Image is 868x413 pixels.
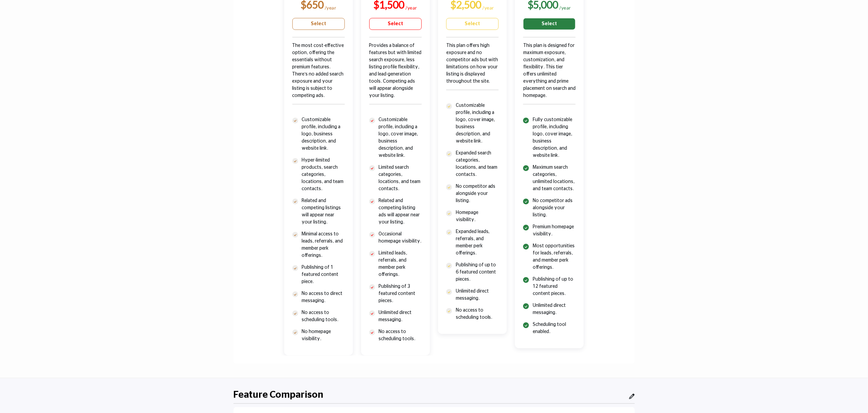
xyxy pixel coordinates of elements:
[302,328,345,343] p: No homepage visibility.
[523,18,576,30] a: Select
[533,276,576,297] p: Publishing of up to 12 featured content pieces.
[369,42,422,116] div: Provides a balance of features but with limited search exposure, less listing profile flexibility...
[456,307,499,321] p: No access to scheduling tools.
[456,228,499,257] p: Expanded leads, referrals, and member perk offerings.
[302,290,345,304] p: No access to direct messaging.
[379,328,422,343] p: No access to scheduling tools.
[533,224,576,238] p: Premium homepage visibility.
[533,302,576,316] p: Unlimited direct messaging.
[302,231,345,259] p: Minimal access to leads, referrals, and member perk offerings.
[379,116,422,159] p: Customizable profile, including a logo, cover image, business description, and website link.
[406,5,418,11] sub: /year
[523,42,576,116] div: This plan is designed for maximum exposure, customization, and flexibility. This tier offers unli...
[456,209,499,224] p: Homepage visibility.
[533,197,576,219] p: No competitor ads alongside your listing.
[456,102,499,145] p: Customizable profile, including a logo, cover image, business description, and website link.
[446,18,499,30] a: Select
[446,42,499,102] div: This plan offers high exposure and no competitor ads but with limitations on how your listing is ...
[379,309,422,324] p: Unlimited direct messaging.
[302,157,345,193] p: Hyper-limited products, search categories, locations, and team contacts.
[302,116,345,152] p: Customizable profile, including a logo, business description, and website link.
[379,231,422,245] p: Occasional homepage visibility.
[533,164,576,193] p: Maximum search categories, unlimited locations, and team contacts.
[456,288,499,302] p: Unlimited direct messaging.
[483,5,495,11] sub: /year
[302,309,345,324] p: No access to scheduling tools.
[302,197,345,226] p: Related and competing listings will appear near your listing.
[456,262,499,283] p: Publishing of up to 6 featured content pieces.
[234,390,324,401] h2: Feature Comparison
[379,250,422,278] p: Limited leads, referrals, and member perk offerings.
[533,321,576,335] p: Scheduling tool enabled.
[369,18,422,30] a: Select
[325,5,337,11] sub: /year
[533,243,576,271] p: Most opportunities for leads, referrals, and member perk offerings.
[302,264,345,285] p: Publishing of 1 featured content piece.
[456,150,499,178] p: Expanded search categories, locations, and team contacts.
[379,197,422,226] p: Related and competing listing ads will appear near your listing.
[560,5,572,11] sub: /year
[379,283,422,304] p: Publishing of 3 featured content pieces.
[456,183,499,204] p: No competitor ads alongside your listing.
[292,18,345,30] a: Select
[292,42,345,116] div: The most cost-effective option, offering the essentials without premium features. There’s no adde...
[533,116,576,159] p: Fully customizable profile, including logo, cover image, business description, and website link.
[379,164,422,193] p: Limited search categories, locations, and team contacts.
